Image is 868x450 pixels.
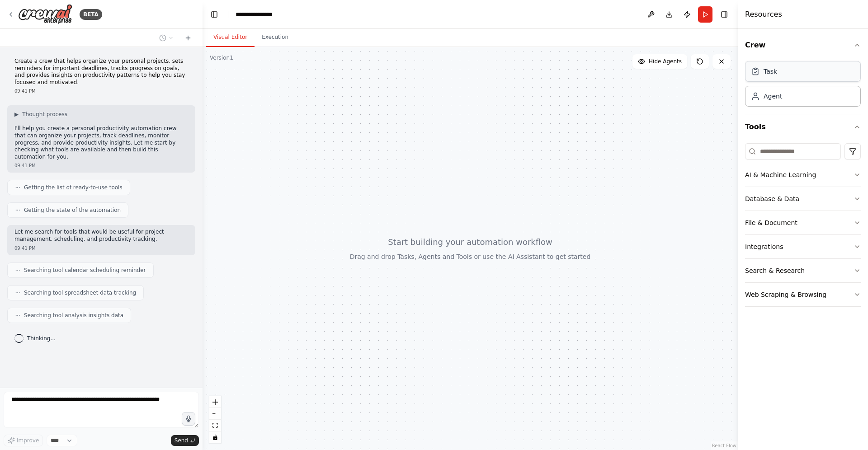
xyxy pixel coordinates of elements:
div: 09:41 PM [14,162,188,169]
div: Crew [745,58,861,114]
span: Send [175,437,188,444]
a: React Flow attribution [712,443,736,448]
button: File & Document [745,211,861,234]
div: Agent [764,92,782,101]
div: Version 1 [210,54,233,61]
p: I'll help you create a personal productivity automation crew that can organize your projects, tra... [14,125,188,160]
button: Hide left sidebar [208,8,221,21]
button: Crew [745,33,861,58]
span: Searching tool calendar scheduling reminder [24,267,146,274]
span: Searching tool spreadsheet data tracking [24,289,136,296]
button: Tools [745,114,861,140]
div: BETA [80,9,102,20]
p: Create a crew that helps organize your personal projects, sets reminders for important deadlines,... [14,58,188,86]
button: Hide right sidebar [718,8,731,21]
button: toggle interactivity [209,431,221,443]
button: Send [171,435,199,446]
button: Visual Editor [206,28,255,47]
div: Tools [745,140,861,314]
img: Logo [18,4,72,24]
div: 09:41 PM [14,88,188,94]
span: Improve [17,437,39,444]
button: Integrations [745,235,861,258]
h4: Resources [745,9,782,20]
span: Hide Agents [649,58,682,65]
button: AI & Machine Learning [745,163,861,187]
span: Thought process [22,111,67,118]
span: Getting the state of the automation [24,206,121,214]
button: Search & Research [745,259,861,282]
div: 09:41 PM [14,245,188,252]
button: zoom in [209,396,221,408]
button: Web Scraping & Browsing [745,283,861,306]
div: Task [764,67,777,76]
button: fit view [209,420,221,431]
button: Hide Agents [632,54,687,69]
button: Switch to previous chat [156,33,177,43]
span: ▶ [14,111,19,118]
button: Improve [4,435,43,446]
span: Searching tool analysis insights data [24,312,123,319]
button: Start a new chat [181,33,195,43]
nav: breadcrumb [236,10,281,19]
p: Let me search for tools that would be useful for project management, scheduling, and productivity... [14,229,188,243]
span: Getting the list of ready-to-use tools [24,184,123,191]
button: zoom out [209,408,221,420]
div: React Flow controls [209,396,221,443]
span: Thinking... [27,335,56,342]
button: Database & Data [745,187,861,211]
button: Execution [255,28,296,47]
button: Click to speak your automation idea [182,412,195,426]
button: ▶Thought process [14,111,67,118]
